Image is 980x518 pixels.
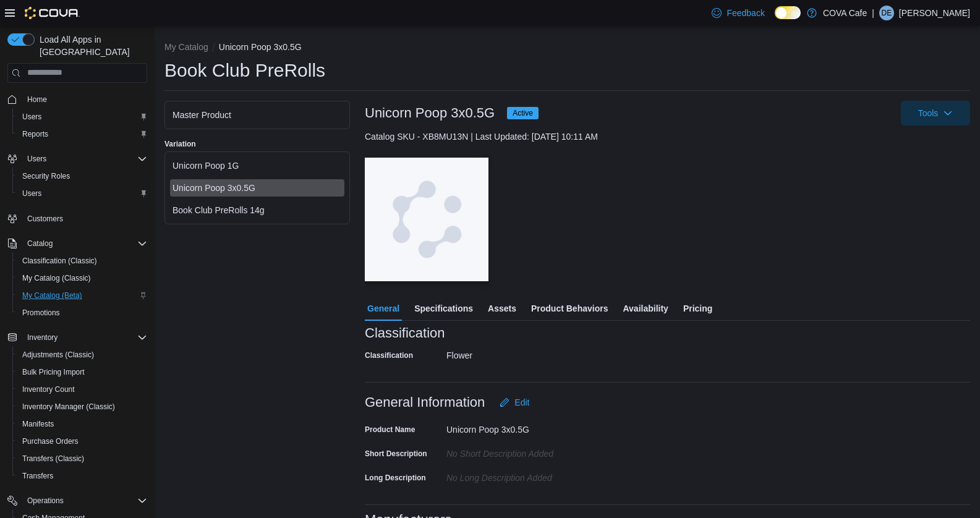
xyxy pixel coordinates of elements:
button: Adjustments (Classic) [12,346,152,363]
a: Adjustments (Classic) [17,347,99,362]
span: General [367,296,399,321]
span: Inventory [22,330,147,345]
div: Book Club PreRolls 14g [173,204,342,216]
span: Transfers [17,469,147,483]
a: Inventory Count [17,382,80,397]
span: Purchase Orders [17,434,147,449]
a: Purchase Orders [17,434,83,449]
label: Long Description [365,473,426,483]
p: COVA Cafe [823,6,867,20]
a: Feedback [707,1,769,25]
span: Security Roles [22,171,70,181]
button: Tools [901,101,970,125]
span: Tools [918,107,939,119]
button: My Catalog [164,42,208,52]
button: Promotions [12,304,152,321]
span: Customers [27,214,63,224]
h3: Classification [365,326,445,341]
span: Adjustments (Classic) [17,347,147,362]
a: My Catalog (Beta) [17,288,87,303]
span: Inventory [27,333,58,342]
span: My Catalog (Classic) [22,273,91,283]
span: Bulk Pricing Import [17,365,147,380]
button: Operations [2,492,152,509]
p: | [872,6,874,20]
a: My Catalog (Classic) [17,271,96,286]
span: Purchase Orders [22,436,79,446]
span: Inventory Count [22,384,75,394]
span: Catalog [27,239,53,248]
button: Users [2,150,152,168]
button: My Catalog (Classic) [12,270,152,287]
span: Bulk Pricing Import [22,367,85,377]
label: Product Name [365,425,415,435]
button: Customers [2,210,152,227]
span: Promotions [17,305,147,320]
button: Users [22,151,51,166]
button: Transfers [12,467,152,485]
span: Inventory Manager (Classic) [17,399,147,414]
a: Reports [17,127,53,142]
a: Promotions [17,305,65,320]
a: Home [22,92,52,107]
span: Operations [27,496,64,506]
label: Variation [164,139,196,149]
button: Home [2,90,152,108]
a: Manifests [17,417,59,431]
span: Inventory Manager (Classic) [22,402,115,412]
button: Classification (Classic) [12,252,152,270]
span: Operations [22,493,147,508]
span: Users [22,189,41,198]
span: Transfers (Classic) [22,454,84,464]
span: Security Roles [17,169,147,184]
span: Dark Mode [775,19,775,20]
input: Dark Mode [775,6,801,19]
button: Bulk Pricing Import [12,363,152,381]
span: Customers [22,211,147,226]
button: Inventory [2,329,152,346]
span: My Catalog (Beta) [22,291,82,300]
label: Short Description [365,449,427,459]
span: Specifications [414,296,473,321]
button: Reports [12,125,152,143]
span: Users [27,154,46,164]
span: Transfers (Classic) [17,451,147,466]
span: Assets [488,296,516,321]
span: Pricing [683,296,712,321]
button: Users [12,108,152,125]
div: Flower [446,346,612,360]
span: DE [882,6,892,20]
a: Security Roles [17,169,75,184]
span: My Catalog (Beta) [17,288,147,303]
span: Availability [623,296,668,321]
span: Users [22,112,41,122]
div: Unicorn Poop 3x0.5G [173,182,342,194]
span: Active [507,107,539,119]
img: Image for Cova Placeholder [365,158,488,281]
div: Unicorn Poop 1G [173,159,342,172]
label: Classification [365,350,413,360]
span: Reports [17,127,147,142]
button: Catalog [22,236,58,251]
button: Edit [495,390,534,415]
div: Master Product [173,109,342,121]
button: Catalog [2,235,152,252]
a: Classification (Classic) [17,253,102,268]
a: Customers [22,211,68,226]
div: No Long Description added [446,468,612,483]
a: Bulk Pricing Import [17,365,90,380]
span: Active [513,108,533,119]
button: Unicorn Poop 3x0.5G [219,42,302,52]
a: Transfers (Classic) [17,451,89,466]
span: Reports [22,129,48,139]
button: Purchase Orders [12,433,152,450]
p: [PERSON_NAME] [899,6,970,20]
a: Users [17,186,46,201]
span: Catalog [22,236,147,251]
span: Edit [514,396,529,409]
span: Manifests [22,419,54,429]
button: Operations [22,493,69,508]
span: Load All Apps in [GEOGRAPHIC_DATA] [35,33,147,58]
span: Users [17,109,147,124]
div: Dave Emmett [879,6,894,20]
